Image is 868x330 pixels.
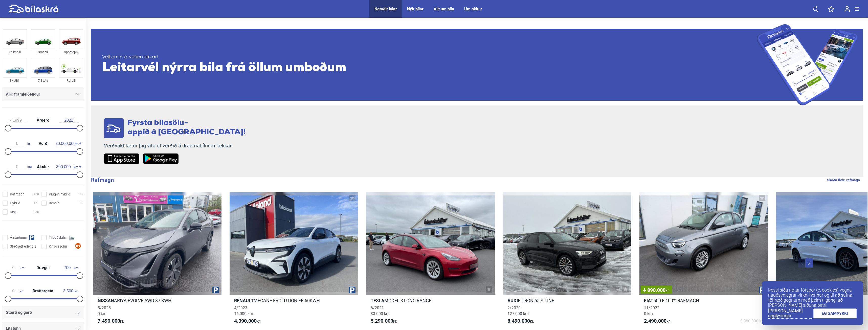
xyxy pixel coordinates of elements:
[49,235,67,240] span: Tilboðsbílar
[6,309,32,316] span: Stærð og gerð
[49,201,59,206] span: Bensín
[10,209,17,215] span: Dísel
[768,308,813,319] a: [PERSON_NAME] upplýsingar
[34,209,39,215] span: 336
[10,244,36,249] span: Staðsett erlendis
[3,78,27,83] div: Skutbíll
[35,118,51,122] span: Árgerð
[7,289,24,293] span: kg.
[503,298,631,303] h2: E-TRON 55 S-LINE
[644,298,653,303] b: Fiat
[35,266,51,270] span: Drægni
[91,177,114,183] b: Rafmagn
[644,305,659,316] span: 11/2022 0 km.
[643,288,670,293] span: 890.000
[805,258,813,268] button: Next
[55,141,79,146] span: kr.
[10,201,20,206] span: Hybrid
[234,318,257,324] b: 4.390.000
[813,309,857,318] a: ÉG SAMÞYKKI
[6,91,40,98] span: Allir framleiðendur
[507,318,530,324] b: 8.490.000
[36,165,50,169] span: Akstur
[234,318,261,324] span: kr.
[34,192,39,197] span: 400
[102,60,757,76] span: Leitarvél nýrra bíla frá öllum umboðum
[371,318,397,324] span: kr.
[53,165,79,169] span: km.
[230,192,358,329] a: RenaultMEGANE EVOLUTION ER 60KWH4/202316.000 km.4.390.000kr.
[31,289,55,293] span: Dráttargeta
[464,7,482,11] a: Um okkur
[91,24,863,105] a: Velkomin á vefinn okkar!Leitarvél nýrra bíla frá öllum umboðum
[10,192,25,197] span: Rafmagn
[98,305,111,316] span: 5/2025 0 km.
[366,192,495,329] a: TeslaMODEL 3 LONG RANGE6/202133.000 km.5.290.000kr.
[740,318,763,324] span: 3.380.000 kr.
[78,201,83,206] span: 183
[59,49,83,55] div: Sportjeppi
[234,305,254,316] span: 4/2023 16.000 km.
[98,298,114,303] b: Nissan
[49,244,67,249] span: K7 bílasölur
[49,192,70,197] span: Plug-in hybrid
[34,201,39,206] span: 171
[507,305,530,316] span: 2/2020 127.000 km.
[98,318,120,324] b: 7.490.000
[93,298,221,303] h2: ARIYA EVOLVE AWD 87 KWH
[366,298,495,303] h2: MODEL 3 LONG RANGE
[62,289,79,293] span: kg.
[31,78,55,83] div: 7 Sæta
[3,49,27,55] div: Fólksbíll
[371,298,384,303] b: Tesla
[827,177,860,183] a: Skoða fleiri rafmagn
[644,318,666,324] b: 2.490.000
[507,298,518,303] b: Audi
[104,143,246,149] p: Verðvakt lætur þig vita ef verðið á draumabílnum lækkar.
[234,298,254,303] b: Renault
[768,288,857,308] p: Þessi síða notar fótspor (e. cookies) vegna nauðsynlegrar virkni hennar og til að safna tölfræðig...
[371,305,391,316] span: 6/2021 33.000 km.
[230,298,358,303] h2: MEGANE EVOLUTION ER 60KWH
[37,142,49,146] span: Verð
[407,7,424,11] a: Nýir bílar
[507,318,534,324] span: kr.
[639,298,768,303] h2: 500 E 100% RAFMAGN
[503,192,631,329] a: AudiE-TRON 55 S-LINE2/2020127.000 km.8.490.000kr.
[7,266,25,270] span: km.
[639,192,768,329] a: 890.000kr.Fiat500 E 100% RAFMAGN11/20220 km.2.490.000kr.3.380.000 kr.
[61,266,79,270] span: km.
[102,54,757,60] span: Velkomin á vefinn okkar!
[7,165,33,169] span: km.
[78,192,83,197] span: 189
[127,119,246,136] span: Fyrsta bílasölu- appið á [GEOGRAPHIC_DATA]!
[7,141,31,146] span: kr.
[59,78,83,83] div: Rafbíll
[644,318,671,324] span: kr.
[798,258,806,268] button: Previous
[98,318,124,324] span: kr.
[844,6,850,12] img: user-login.svg
[371,318,393,324] b: 5.290.000
[434,7,454,11] a: Allt um bíla
[665,288,670,293] span: kr.
[93,192,221,329] a: NissanARIYA EVOLVE AWD 87 KWH5/20250 km.7.490.000kr.
[374,7,397,11] a: Notaðir bílar
[31,49,55,55] div: Smábíl
[10,235,27,240] span: Á staðnum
